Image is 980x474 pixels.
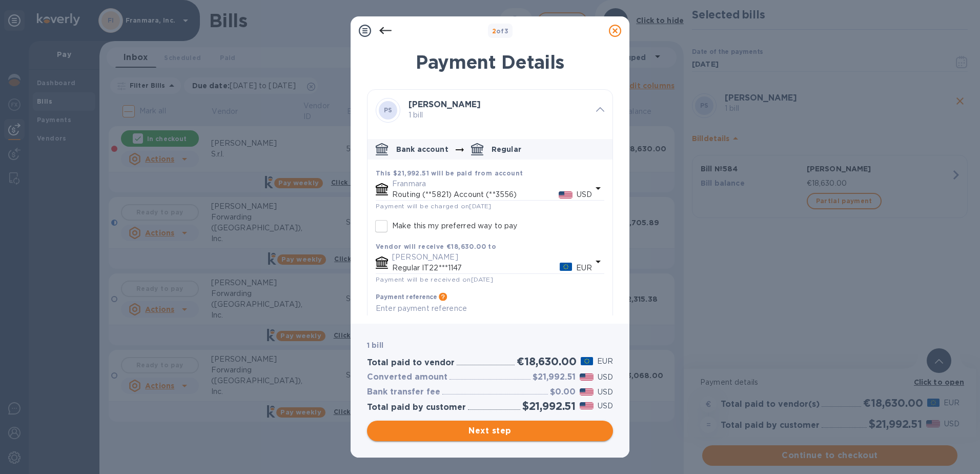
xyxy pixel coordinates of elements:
[580,373,594,381] img: USD
[492,144,521,154] p: Regular
[533,372,576,382] h3: $21,992.51
[392,252,592,263] p: [PERSON_NAME]
[392,263,560,273] p: Regular IT22***1147
[576,263,592,273] p: EUR
[376,169,523,177] b: This $21,992.51 will be paid from account
[392,221,517,231] p: Make this my preferred way to pay
[550,387,576,397] h3: $0.00
[376,243,496,250] b: Vendor will receive €18,630.00 to
[367,403,466,412] h3: Total paid by customer
[376,293,437,301] h3: Payment reference
[392,179,592,189] p: Franmara
[367,387,440,397] h3: Bank transfer fee
[580,388,594,396] img: USD
[597,356,613,367] p: EUR
[367,341,383,349] b: 1 bill
[598,372,613,383] p: USD
[367,372,447,382] h3: Converted amount
[375,425,605,437] span: Next step
[492,27,496,35] span: 2
[367,421,613,441] button: Next step
[577,189,592,200] p: USD
[517,355,576,368] h2: €18,630.00
[492,27,509,35] b: of 3
[367,90,612,131] div: PS[PERSON_NAME] 1 bill
[522,400,576,412] h2: $21,992.51
[598,401,613,411] p: USD
[409,100,481,109] b: [PERSON_NAME]
[367,358,455,368] h3: Total paid to vendor
[376,275,493,283] span: Payment will be received on [DATE]
[559,191,573,199] img: USD
[392,189,559,200] p: Routing (**5821) Account (**3556)
[580,402,594,409] img: USD
[396,144,448,154] p: Bank account
[376,202,492,210] span: Payment will be charged on [DATE]
[598,387,613,398] p: USD
[367,135,612,338] div: default-method
[367,51,613,73] h1: Payment Details
[384,106,393,114] b: PS
[409,110,588,121] p: 1 bill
